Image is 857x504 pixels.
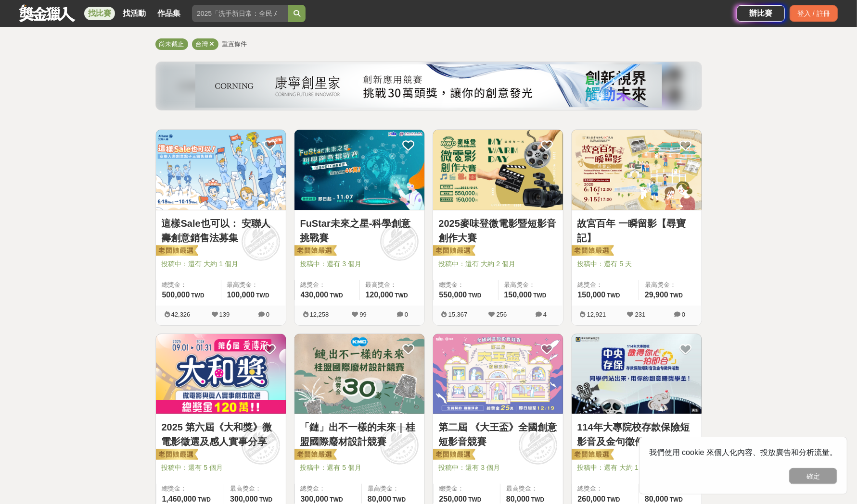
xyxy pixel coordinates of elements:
img: 老闆娘嚴選 [570,448,614,462]
span: 最高獎金： [368,484,419,493]
span: 0 [266,311,269,318]
span: TWD [330,292,343,299]
span: 總獎金： [301,280,354,290]
span: 最高獎金： [506,484,557,493]
span: 12,258 [310,311,329,318]
span: 最高獎金： [504,280,557,290]
span: 投稿中：還有 3 個月 [300,259,419,269]
span: 總獎金： [162,484,218,493]
span: 150,000 [504,291,532,299]
span: 台灣 [196,40,208,48]
span: TWD [607,292,620,299]
span: 最高獎金： [230,484,280,493]
span: 300,000 [230,495,258,503]
span: 15,367 [448,311,468,318]
span: 42,326 [171,311,191,318]
span: 99 [359,311,366,318]
span: 0 [405,311,408,318]
span: TWD [670,496,683,503]
span: 總獎金： [578,484,633,493]
img: Cover Image [433,130,563,210]
img: 老闆娘嚴選 [293,245,337,258]
span: 最高獎金： [366,280,419,290]
img: 老闆娘嚴選 [570,245,614,258]
img: Cover Image [156,130,286,210]
div: 登入 / 註冊 [790,5,838,22]
span: 260,000 [578,495,606,503]
span: 80,000 [645,495,668,503]
span: 231 [635,311,646,318]
span: 我們使用 cookie 來個人化內容、投放廣告和分析流量。 [649,448,837,456]
img: 老闆娘嚴選 [154,245,198,258]
img: Cover Image [572,334,702,414]
img: 老闆娘嚴選 [431,245,475,258]
a: 找比賽 [84,7,115,20]
span: 投稿中：還有 大約 2 個月 [439,259,557,269]
span: TWD [468,496,481,503]
span: TWD [330,496,343,503]
span: 總獎金： [578,280,633,290]
span: 300,000 [301,495,329,503]
img: 450e0687-a965-40c0-abf0-84084e733638.png [195,64,662,108]
a: 這樣Sale也可以： 安聯人壽創意銷售法募集 [162,216,280,245]
span: 250,000 [439,495,467,503]
span: 總獎金： [162,280,215,290]
img: 老闆娘嚴選 [154,448,198,462]
span: 120,000 [366,291,394,299]
span: 投稿中：還有 5 天 [577,259,696,269]
span: 256 [497,311,507,318]
a: 114年大專院校存款保險短影音及金句徵件活動 [577,420,696,449]
span: TWD [259,496,272,503]
a: 2025 第六屆《大和獎》微電影徵選及感人實事分享 [162,420,280,449]
span: 550,000 [439,291,467,299]
span: 投稿中：還有 5 個月 [162,463,280,473]
span: 500,000 [162,291,190,299]
span: 29,900 [645,291,668,299]
a: 作品集 [153,7,184,20]
span: 430,000 [301,291,329,299]
a: Cover Image [156,130,286,210]
a: Cover Image [572,130,702,210]
img: Cover Image [433,334,563,414]
button: 確定 [789,468,837,484]
span: 80,000 [368,495,391,503]
span: 投稿中：還有 3 個月 [439,463,557,473]
a: 「鏈」出不一樣的未來｜桂盟國際廢材設計競賽 [300,420,419,449]
span: 最高獎金： [645,280,696,290]
span: 投稿中：還有 大約 1 個月 [577,463,696,473]
img: Cover Image [156,334,286,414]
span: 1,460,000 [162,495,196,503]
a: 辦比賽 [737,5,785,22]
span: 尚未截止 [159,40,184,48]
span: 100,000 [227,291,255,299]
span: 投稿中：還有 大約 1 個月 [162,259,280,269]
span: 總獎金： [439,484,494,493]
img: Cover Image [294,334,424,414]
span: 總獎金： [301,484,356,493]
span: TWD [670,292,683,299]
img: 老闆娘嚴選 [293,448,337,462]
span: 150,000 [578,291,606,299]
a: 故宮百年 一瞬留影【尋寶記】 [577,216,696,245]
img: Cover Image [294,130,424,210]
span: 0 [682,311,685,318]
span: 重置條件 [222,40,247,48]
a: Cover Image [433,130,563,210]
span: TWD [468,292,481,299]
span: 投稿中：還有 5 個月 [300,463,419,473]
a: Cover Image [294,130,424,210]
span: TWD [198,496,211,503]
span: 4 [543,311,547,318]
a: 2025麥味登微電影暨短影音創作大賽 [439,216,557,245]
span: TWD [256,292,269,299]
span: TWD [393,496,406,503]
span: 80,000 [506,495,530,503]
input: 2025「洗手新日常：全民 ALL IN」洗手歌全台徵選 [192,5,288,22]
a: 找活動 [119,7,150,20]
a: 第二屆 《大王盃》全國創意短影音競賽 [439,420,557,449]
span: 12,921 [587,311,606,318]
